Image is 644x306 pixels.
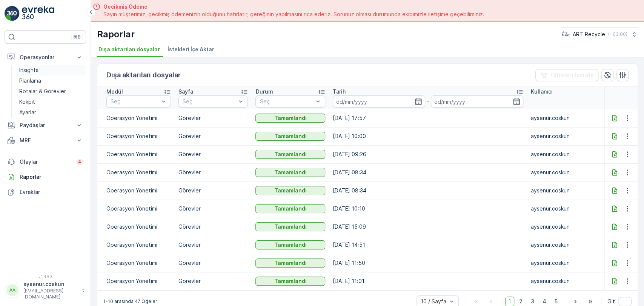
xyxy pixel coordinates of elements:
button: Tamamlandı [255,258,325,268]
td: [DATE] 17:57 [329,109,527,127]
td: Operasyon Yönetimi [97,145,175,163]
p: Raporlar [97,28,135,40]
td: Görevler [175,200,252,218]
p: Ayarlar [19,109,36,116]
p: Kullanıcı [531,88,553,95]
button: Tamamlandı [255,277,325,286]
td: Operasyon Yönetimi [97,254,175,272]
p: Seç [111,98,159,105]
td: Operasyon Yönetimi [97,109,175,127]
p: - [427,97,429,106]
a: Evraklar [5,185,86,200]
td: aysenur.coskun [527,109,604,127]
a: Kokpit [16,97,86,107]
a: Olaylar4 [5,154,86,169]
p: aysenur.coskun [23,280,78,288]
p: Rotalar & Görevler [19,88,66,95]
button: Tamamlandı [255,150,325,159]
p: Modül [106,88,123,95]
td: Operasyon Yönetimi [97,218,175,236]
p: Sayfa [178,88,193,95]
p: Tamamlandı [274,151,307,158]
p: Dışa aktarılan dosyalar [106,70,181,80]
a: Ayarlar [16,107,86,118]
p: 1-10 arasında 47 Öğeler [103,298,157,304]
td: Görevler [175,272,252,290]
td: Görevler [175,163,252,181]
p: Tamamlandı [274,169,307,176]
img: image_23.png [561,30,570,38]
td: aysenur.coskun [527,145,604,163]
td: aysenur.coskun [527,254,604,272]
p: Tamamlandı [274,241,307,249]
td: Operasyon Yönetimi [97,200,175,218]
p: Tamamlandı [274,187,307,194]
img: logo_light-DOdMpM7g.png [22,6,54,21]
p: Tamamlandı [274,277,307,285]
div: AA [6,284,18,296]
p: Olaylar [20,158,72,166]
p: Raporlar [20,173,83,181]
td: aysenur.coskun [527,163,604,181]
span: Git [607,298,615,305]
span: Sayın müşterimiz, gecikmiş ödemenizin olduğunu hatırlatır, gereğinin yapılmasını rica ederiz. Sor... [103,11,484,18]
td: [DATE] 14:51 [329,236,527,254]
td: Operasyon Yönetimi [97,236,175,254]
p: Kokpit [19,98,35,106]
span: Gecikmiş Ödeme [103,3,484,11]
td: Görevler [175,181,252,200]
td: Görevler [175,145,252,163]
p: Evraklar [20,188,83,196]
span: Dışa aktarılan dosyalar [98,46,160,53]
td: Görevler [175,236,252,254]
td: aysenur.coskun [527,272,604,290]
td: [DATE] 11:50 [329,254,527,272]
button: Tamamlandı [255,114,325,123]
span: İstekleri İçe Aktar [168,46,214,53]
td: Operasyon Yönetimi [97,181,175,200]
p: [EMAIL_ADDRESS][DOMAIN_NAME] [23,288,78,300]
td: Görevler [175,218,252,236]
button: MRF [5,133,86,148]
td: Operasyon Yönetimi [97,127,175,145]
p: Seç [260,98,314,105]
p: Durum [255,88,273,95]
p: Seç [183,98,237,105]
td: [DATE] 15:09 [329,218,527,236]
td: aysenur.coskun [527,181,604,200]
p: Tamamlandı [274,259,307,267]
img: logo [5,6,20,21]
p: Planlama [19,77,41,85]
button: Tamamlandı [255,168,325,177]
p: Tamamlandı [274,205,307,212]
button: Tamamlandı [255,186,325,195]
p: Tamamlandı [274,114,307,122]
td: aysenur.coskun [527,200,604,218]
button: ART Recycle(+03:00) [561,28,638,41]
p: Tamamlandı [274,132,307,140]
p: Tarih [333,88,346,95]
button: Tamamlandı [255,204,325,213]
p: Insights [19,66,38,74]
td: [DATE] 10:00 [329,127,527,145]
a: Rotalar & Görevler [16,86,86,97]
p: 4 [78,159,81,165]
button: Paydaşlar [5,118,86,133]
p: Operasyonlar [20,54,71,61]
td: [DATE] 09:26 [329,145,527,163]
td: Görevler [175,109,252,127]
p: ( +03:00 ) [608,31,627,37]
p: Paydaşlar [20,121,71,129]
td: [DATE] 08:34 [329,163,527,181]
td: Görevler [175,127,252,145]
p: Filtreleri temizle [550,71,594,79]
input: dd/mm/yyyy [431,95,523,108]
a: Raporlar [5,169,86,185]
td: aysenur.coskun [527,236,604,254]
a: Insights [16,65,86,75]
td: [DATE] 11:01 [329,272,527,290]
p: Tamamlandı [274,223,307,231]
button: Tamamlandı [255,240,325,249]
button: Operasyonlar [5,50,86,65]
p: MRF [20,137,71,144]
